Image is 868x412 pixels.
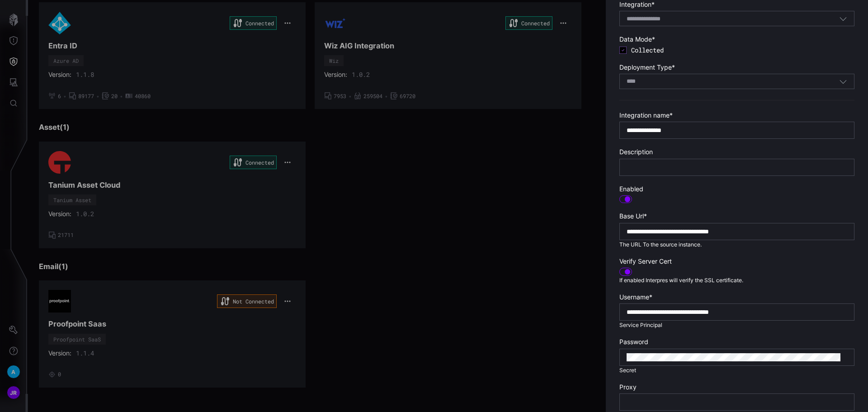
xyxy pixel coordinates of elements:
label: Enabled [619,185,854,193]
span: Collected [631,46,854,54]
button: Toggle options menu [839,14,847,23]
label: Integration name * [619,111,854,119]
label: Verify Server Cert [619,257,854,265]
span: The URL To the source instance. [619,241,702,248]
label: Data Mode * [619,35,854,43]
label: Description [619,148,854,156]
label: Username * [619,293,854,301]
span: Service Principal [619,322,662,328]
button: Toggle options menu [839,77,847,85]
label: Integration * [619,0,854,9]
label: Deployment Type * [619,63,854,71]
span: Secret [619,367,636,374]
label: Base Url * [619,212,854,220]
label: Proxy [619,383,854,391]
label: Password [619,338,854,346]
span: If enabled Interpres will verify the SSL certificate. [619,277,743,284]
